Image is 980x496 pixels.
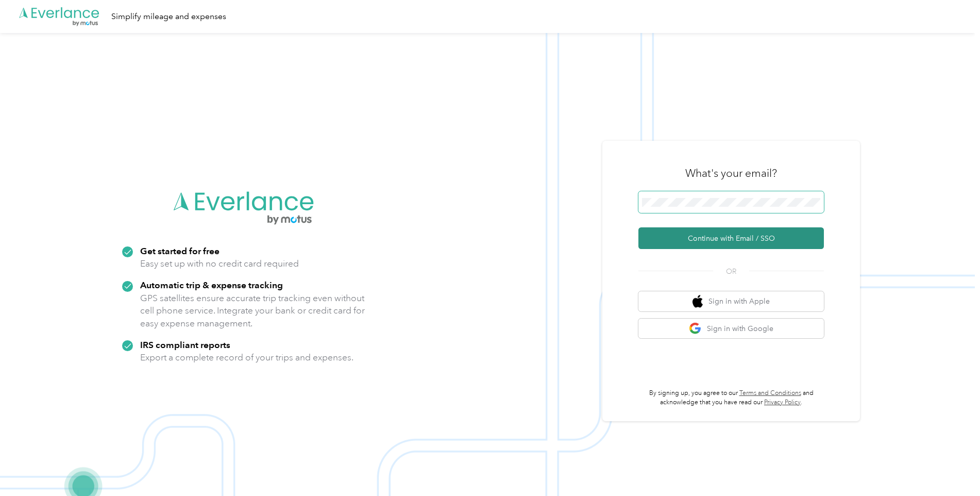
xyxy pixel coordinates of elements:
[140,279,283,290] strong: Automatic trip & expense tracking
[140,257,299,270] p: Easy set up with no credit card required
[140,245,219,256] strong: Get started for free
[739,389,801,397] a: Terms and Conditions
[638,227,824,249] button: Continue with Email / SSO
[689,322,702,335] img: google logo
[140,339,230,350] strong: IRS compliant reports
[638,389,824,407] p: By signing up, you agree to our and acknowledge that you have read our .
[764,399,801,406] a: Privacy Policy
[111,10,226,23] div: Simplify mileage and expenses
[692,295,703,308] img: apple logo
[140,351,353,364] p: Export a complete record of your trips and expenses.
[140,292,365,330] p: GPS satellites ensure accurate trip tracking even without cell phone service. Integrate your bank...
[638,319,824,339] button: google logoSign in with Google
[713,266,749,277] span: OR
[685,166,777,180] h3: What's your email?
[638,291,824,311] button: apple logoSign in with Apple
